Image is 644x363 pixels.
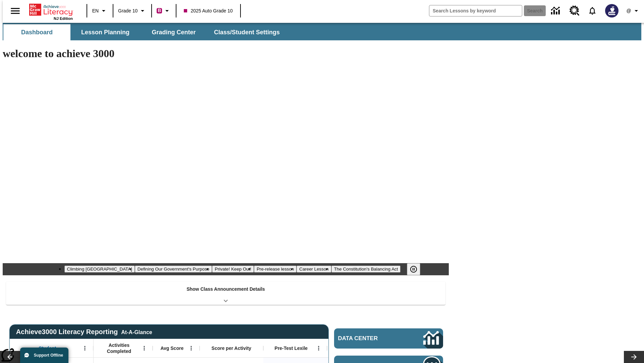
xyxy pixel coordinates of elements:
button: Boost Class color is violet red. Change class color [154,5,174,17]
button: Open Menu [186,343,196,353]
button: Grading Center [140,24,207,40]
div: SubNavbar [3,24,286,40]
a: Data Center [334,328,443,349]
span: Dashboard [21,29,53,36]
span: NJ Edition [54,16,73,21]
a: Resource Center, Will open in new tab [566,2,584,20]
img: Avatar [605,4,619,17]
button: Pause [407,263,420,275]
button: Profile/Settings [623,5,644,17]
button: Slide 1 Climbing Mount Tai [64,266,135,273]
button: Slide 6 The Constitution's Balancing Act [331,266,401,273]
button: Open side menu [5,1,25,21]
button: Open Menu [314,343,324,353]
div: SubNavbar [3,23,641,40]
a: Home [29,3,73,16]
a: Data Center [547,2,566,20]
div: At-A-Glance [121,328,152,335]
button: Slide 3 Private! Keep Out! [212,266,254,273]
button: Slide 4 Pre-release lesson [254,266,297,273]
h1: welcome to achieve 3000 [3,47,449,60]
span: Activities Completed [97,342,141,354]
button: Lesson carousel, Next [624,351,644,363]
span: @ [626,7,631,14]
span: Avg Score [160,345,183,351]
button: Lesson Planning [72,24,139,40]
span: Achieve3000 Literacy Reporting [16,328,152,336]
span: Class/Student Settings [214,29,280,36]
p: Show Class Announcement Details [186,286,265,293]
a: Notifications [584,2,601,19]
button: Slide 5 Career Lesson [297,266,331,273]
button: Class/Student Settings [209,24,285,40]
button: Dashboard [3,24,70,40]
span: Student [39,345,56,351]
button: Open Menu [80,343,90,353]
div: Show Class Announcement Details [6,282,445,305]
button: Open Menu [139,343,149,353]
span: B [158,6,161,15]
span: Lesson Planning [81,29,129,36]
span: Pre-Test Lexile [275,345,308,351]
button: Grade: Grade 10, Select a grade [115,5,149,17]
button: Select a new avatar [601,2,623,19]
input: search field [429,5,522,16]
button: Support Offline [20,348,68,363]
span: 2025 Auto Grade 10 [184,7,232,14]
span: Grading Center [152,29,196,36]
div: Home [29,2,73,21]
div: Pause [407,263,427,275]
span: Grade 10 [118,7,138,14]
span: EN [92,7,99,14]
span: Data Center [338,335,401,342]
span: Score per Activity [212,345,252,351]
button: Language: EN, Select a language [89,5,111,17]
button: Slide 2 Defining Our Government's Purpose [135,266,212,273]
span: Support Offline [34,353,63,358]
